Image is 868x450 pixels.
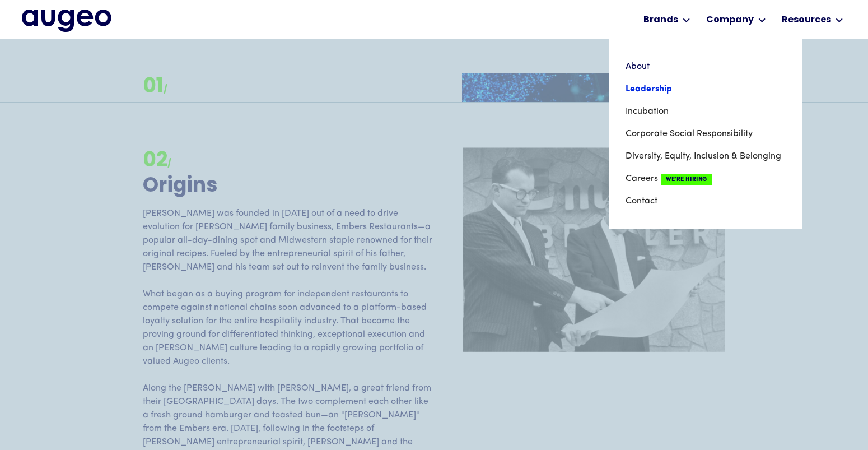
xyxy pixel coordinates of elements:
a: Corporate Social Responsibility [626,123,786,145]
a: home [22,10,111,32]
a: About [626,55,786,78]
a: Incubation [626,100,786,123]
div: Brands [643,13,678,27]
a: CareersWe're Hiring [626,168,786,190]
img: Augeo's full logo in midnight blue. [22,10,111,32]
a: Contact [626,190,786,212]
div: Resources [782,13,831,27]
span: We're Hiring [661,174,712,185]
a: Leadership [626,78,786,100]
nav: Company [609,39,802,229]
div: Company [706,13,754,27]
a: Diversity, Equity, Inclusion & Belonging [626,145,786,168]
